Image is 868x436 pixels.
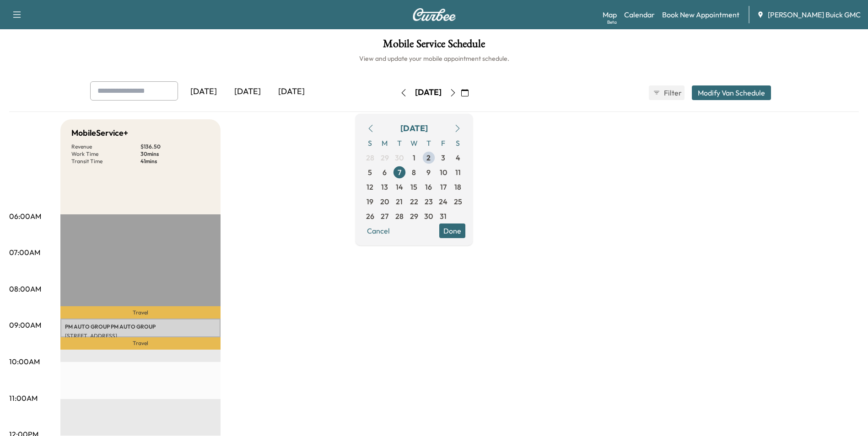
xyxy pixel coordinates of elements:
div: [DATE] [226,81,270,102]
span: 6 [383,167,387,178]
span: 16 [425,181,432,192]
span: 18 [454,181,461,192]
span: 24 [439,196,447,207]
span: 2 [426,152,431,163]
h6: View and update your mobile appointment schedule. [9,54,859,63]
div: Beta [607,19,617,26]
span: 3 [441,152,445,163]
span: 31 [440,211,447,222]
div: [DATE] [270,81,313,102]
span: M [377,136,392,150]
span: [PERSON_NAME] Buick GMC [768,9,861,20]
span: 22 [410,196,418,207]
span: T [392,136,407,150]
h5: MobileService+ [71,127,128,139]
span: 4 [456,152,460,163]
span: 10 [440,167,447,178]
button: Filter [649,85,685,100]
span: 1 [413,152,415,163]
span: 11 [455,167,461,178]
button: Done [439,223,465,238]
p: Work Time [71,150,140,158]
span: 30 [395,152,404,163]
p: 08:00AM [9,283,41,294]
span: 29 [410,211,418,222]
img: Curbee Logo [412,8,456,21]
span: 25 [454,196,462,207]
p: Revenue [71,143,140,150]
p: Travel [60,306,221,319]
span: 5 [368,167,372,178]
p: $ 136.50 [140,143,210,150]
p: 41 mins [140,158,210,165]
span: 13 [381,181,388,192]
span: 17 [440,181,447,192]
span: 19 [367,196,373,207]
span: 27 [381,211,388,222]
span: Filter [664,87,680,98]
span: 9 [426,167,431,178]
span: 7 [398,167,401,178]
div: [DATE] [415,87,442,98]
span: 8 [412,167,416,178]
p: Travel [60,337,221,350]
span: W [407,136,421,150]
div: [DATE] [182,81,226,102]
span: 12 [367,181,373,192]
a: Book New Appointment [662,9,739,20]
span: 15 [410,181,417,192]
span: 28 [395,211,404,222]
a: MapBeta [603,9,617,20]
p: [STREET_ADDRESS] [65,332,216,340]
p: 30 mins [140,150,210,158]
div: [DATE] [400,122,428,135]
button: Modify Van Schedule [692,85,771,100]
span: 20 [380,196,389,207]
span: 28 [366,152,374,163]
p: 06:00AM [9,211,41,222]
p: 10:00AM [9,356,40,367]
a: Calendar [624,9,655,20]
span: 21 [396,196,403,207]
span: 30 [424,211,433,222]
button: Cancel [363,223,394,238]
h1: Mobile Service Schedule [9,38,859,54]
span: S [451,136,465,150]
p: 07:00AM [9,247,40,258]
span: F [436,136,451,150]
span: T [421,136,436,150]
span: 23 [425,196,433,207]
span: 14 [396,181,403,192]
p: PM AUTO GROUP PM AUTO GROUP [65,323,216,330]
span: S [363,136,377,150]
span: 26 [366,211,374,222]
p: 09:00AM [9,319,41,330]
span: 29 [381,152,389,163]
p: 11:00AM [9,393,38,404]
p: Transit Time [71,158,140,165]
